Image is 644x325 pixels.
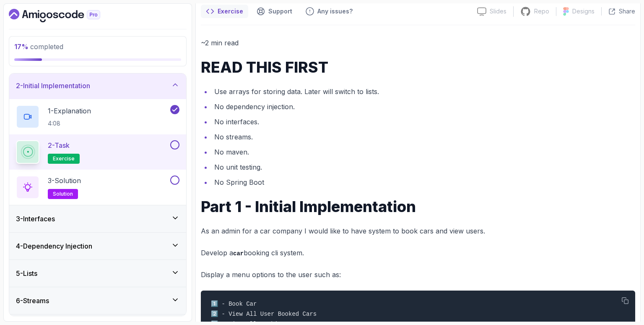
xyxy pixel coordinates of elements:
h3: 5 - Lists [16,268,37,278]
span: completed [14,42,63,51]
button: Support button [252,5,297,18]
h3: 3 - Interfaces [16,214,55,224]
p: Any issues? [317,7,353,16]
li: No streams. [212,131,635,143]
li: Use arrays for storing data. Later will switch to lists. [212,86,635,97]
p: Slides [490,7,506,16]
h1: READ THIS FIRST [201,59,635,76]
button: Share [601,7,635,16]
p: Support [268,7,292,16]
p: 1 - Explanation [48,106,91,116]
button: Feedback button [301,5,358,18]
h3: 4 - Dependency Injection [16,241,92,251]
button: 1-Explanation4:08 [16,105,179,128]
span: exercise [53,155,75,162]
p: 2 - Task [48,140,70,150]
p: 3 - Solution [48,176,81,186]
button: notes button [201,5,248,18]
li: No unit testing. [212,161,635,173]
span: solution [53,191,73,197]
button: 3-Interfaces [9,205,186,232]
li: No maven. [212,146,635,158]
li: No dependency injection. [212,101,635,113]
button: 6-Streams [9,287,186,314]
p: 4:08 [48,119,91,128]
p: Exercise [218,7,243,16]
p: Display a menu options to the user such as: [201,269,635,280]
h3: 6 - Streams [16,296,49,306]
h3: 2 - Initial Implementation [16,81,90,91]
button: 3-Solutionsolution [16,176,179,199]
p: As an admin for a car company I would like to have system to book cars and view users. [201,225,635,237]
li: No Spring Boot [212,176,635,188]
h1: Part 1 - Initial Implementation [201,198,635,215]
p: ~2 min read [201,37,635,49]
p: Develop a booking cli system. [201,247,635,259]
p: Repo [534,7,549,16]
p: Share [619,7,635,16]
span: 17 % [14,42,29,51]
a: Dashboard [9,9,119,22]
code: car [233,250,244,257]
button: 4-Dependency Injection [9,233,186,259]
li: No interfaces. [212,116,635,128]
p: Designs [572,7,595,16]
button: 2-Initial Implementation [9,72,186,99]
button: 2-Taskexercise [16,140,179,164]
button: 5-Lists [9,260,186,287]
